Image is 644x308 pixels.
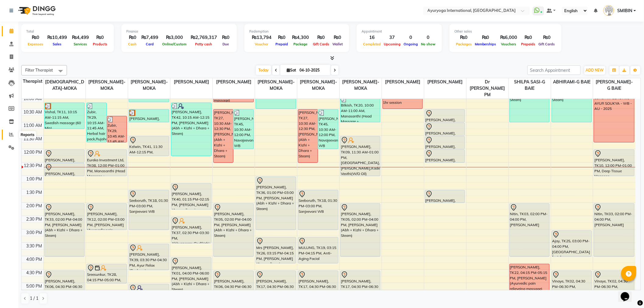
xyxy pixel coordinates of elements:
span: Today [256,65,271,75]
div: [PERSON_NAME], TK27, 10:30 AM-12:30 PM, [PERSON_NAME] (Abh + Kizhi + Dhara + Steam) [298,110,318,163]
input: 2025-10-04 [298,66,328,75]
span: [PERSON_NAME]-MOKA [128,78,170,92]
div: [PERSON_NAME], TK05, 02:00 PM-04:00 PM, [PERSON_NAME] (Abh + Kizhi + Dhara + Steam) [341,204,380,257]
span: Due [221,42,230,46]
div: Ajay, TK25, 03:00 PM-04:00 PM, [GEOGRAPHIC_DATA] facial [552,231,592,257]
div: ₨4,300 [289,34,311,41]
div: Total [26,29,109,34]
div: Appointment [362,29,437,34]
div: [PERSON_NAME], TK27, 10:30 AM-12:30 PM, [PERSON_NAME] (Abh + Kizhi + Dhara + Steam) [214,110,233,163]
span: ABHIRAMI-G BAIE [551,78,593,86]
img: SMIBIN [604,5,614,16]
div: ₨0 [91,34,109,41]
div: 11:00 AM [23,122,44,129]
div: 5:00 PM [25,283,44,289]
div: ₨7,499 [139,34,161,41]
div: 2:00 PM [25,203,44,209]
span: Products [91,42,109,46]
div: Eureka Investment Ltd, TK08, 12:00 PM-01:00 PM, Manasanthi (Head Massage + Ksheeradhara) - Package [87,150,126,176]
div: [PERSON_NAME], TK05, 02:00 PM-04:00 PM, [PERSON_NAME] (Abh + Kizhi + Dhara + Steam) [214,204,253,257]
span: [PERSON_NAME] [170,78,212,86]
div: [PERSON_NAME], TK09, 11:30 AM-01:00 PM, [GEOGRAPHIC_DATA],[PERSON_NAME],Kadee Vasthi(W/O Oil) [341,136,380,176]
div: 1:00 PM [25,176,44,182]
span: [PERSON_NAME] [213,78,255,86]
div: ₨0 [331,34,344,41]
div: [PERSON_NAME], TK40, 01:15 PM-02:15 PM, [PERSON_NAME] (Ayurvedic pain relieveing massage) [171,184,211,209]
div: 37 [382,34,402,41]
div: ₨13,794 [249,34,274,41]
span: No show [419,42,437,46]
div: [PERSON_NAME], TK33, 02:00 PM-04:00 PM, [PERSON_NAME] (Abh + Kizhi + Dhara + Steam) [45,204,84,257]
span: Services [72,42,89,46]
div: [PERSON_NAME], TK32, 12:00 PM-12:30 PM, Sthanika Podikizhi [45,150,84,163]
span: [PERSON_NAME]-G BAIE [593,78,635,92]
span: Sat [285,68,298,72]
div: Therapist [22,78,44,85]
div: 16 [362,34,382,41]
span: [PERSON_NAME]-MOKA [297,78,339,92]
span: SHILPA SASI-G BAIE [509,78,551,92]
div: [PERSON_NAME], TK34, 10:30 AM-11:00 AM, Siroabhyangam -Head, Shoulder & Back [129,110,169,122]
div: [PERSON_NAME], TK30, 11:00 AM-11:30 AM, Consultation with [PERSON_NAME] at [GEOGRAPHIC_DATA] [425,123,465,135]
span: Filter Therapist [25,68,53,72]
div: [PERSON_NAME], TK36, 01:00 PM-03:00 PM, [PERSON_NAME] (Abh + Kizhi + Dhara + Steam) [256,177,296,230]
div: 2:30 PM [25,216,44,222]
span: [PERSON_NAME] [424,78,466,86]
span: [PERSON_NAME]-MOKA [340,78,382,92]
span: Package [292,42,309,46]
span: Gift Cards [537,42,557,46]
span: SMIBIN [617,8,632,14]
div: Nitin, TK03, 02:00 PM-04:00 PM, [PERSON_NAME] [594,204,634,257]
div: 3:30 PM [25,243,44,249]
div: [PERSON_NAME], TK32, 12:30 PM-01:00 PM, [GEOGRAPHIC_DATA] [45,163,84,176]
div: ₨0 [311,34,331,41]
span: Petty cash [194,42,214,46]
span: [PERSON_NAME] [382,78,424,86]
span: Prepaids [520,42,537,46]
div: Sreesunkur, TK28, 04:15 PM-05:00 PM, Abhyangam Wellness Massage [87,264,126,283]
span: 1 / 1 [30,295,38,302]
div: Reports [19,131,36,138]
span: Gift Cards [311,42,331,46]
span: Online/Custom [161,42,188,46]
div: [PERSON_NAME], TK15, 01:30 PM-02:00 PM, Consultation with [PERSON_NAME] at [GEOGRAPHIC_DATA] [425,190,465,203]
div: [PERSON_NAME], TK45, 10:30 AM-12:00 PM, Navajeevan WB [234,110,253,149]
div: [PERSON_NAME], TK30, 12:00 PM-12:30 PM, Consultation with [PERSON_NAME] at [GEOGRAPHIC_DATA] [425,150,465,163]
span: Wallet [331,42,344,46]
div: Nitin, TK03, 02:00 PM-04:00 PM, [PERSON_NAME] [510,204,549,257]
div: Other sales [454,29,557,34]
div: ₨0 [537,34,557,41]
div: ₨10,499 [45,34,69,41]
span: [PERSON_NAME]-MOKA [86,78,128,92]
span: Dr [PERSON_NAME] PM [467,78,509,99]
div: [PERSON_NAME], TK30, 10:30 AM-11:00 AM, Consultation with [PERSON_NAME] at [GEOGRAPHIC_DATA] [425,110,465,122]
div: Vishal, TK11, 10:15 AM-11:15 AM, Swedish massage (60 Min) [45,103,84,129]
div: Zubir, TK29, 10:15 AM-11:45 AM, Herbal hair pack,Rujahari (Abh + Kizhi) - Package [87,103,106,142]
input: Search Appointment [527,65,581,75]
div: Mrs [PERSON_NAME], TK26, 03:15 PM-04:15 PM, [PERSON_NAME] (Ayurvedic pain relieveing massage) [256,237,296,263]
div: Finance [126,29,232,34]
div: [PERSON_NAME], TK12, 02:00 PM-03:00 PM, [PERSON_NAME] (Ayurvedic pain relieveing massage) [87,204,126,230]
span: Cash [127,42,138,46]
div: [PERSON_NAME], TK22, 04:15 PM-05:15 PM, [PERSON_NAME] (Ayurvedic pain relieveing massage) [510,264,549,290]
span: Memberships [473,42,498,46]
div: [PERSON_NAME], TK10, 12:00 PM-01:00 PM, Deep Tissue Massage [594,150,634,176]
div: 0 [419,34,437,41]
div: ₨2,769,317 [188,34,219,41]
span: Packages [454,42,473,46]
div: ₨0 [473,34,498,41]
button: ADD NEW [584,66,605,75]
div: [PERSON_NAME], TK39, 03:30 PM-04:30 PM, Ayur Relax (Package) [129,244,169,270]
div: ₨6,000 [498,34,520,41]
img: logo [16,2,57,19]
div: 10:30 AM [23,109,44,115]
div: Vencatachellum, TK31, 09:45 AM-11:45 AM, AYUR SOUKYA - WB - AU - 2025 [594,89,634,142]
div: ₨0 [219,34,232,41]
span: Expenses [26,42,45,46]
div: 4:30 PM [25,270,44,276]
div: [PERSON_NAME], TK42, 10:15 AM-12:15 PM, [PERSON_NAME] (Abh + Kizhi + Dhara + Steam) [171,103,211,156]
span: Voucher [254,42,270,46]
div: MULUNG, TK19, 03:15 PM-04:15 PM, Anti-Aging Facial [298,237,338,263]
div: [PERSON_NAME], TK37, 02:30 PM-03:30 PM, Abhyangam+Podikizhi treatment(Without Oil) [171,217,211,243]
div: Bilkish, TK20, 10:00 AM-11:00 AM, Manasanthi (Head Massage + Ksheeradhara) - Package [341,96,380,122]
